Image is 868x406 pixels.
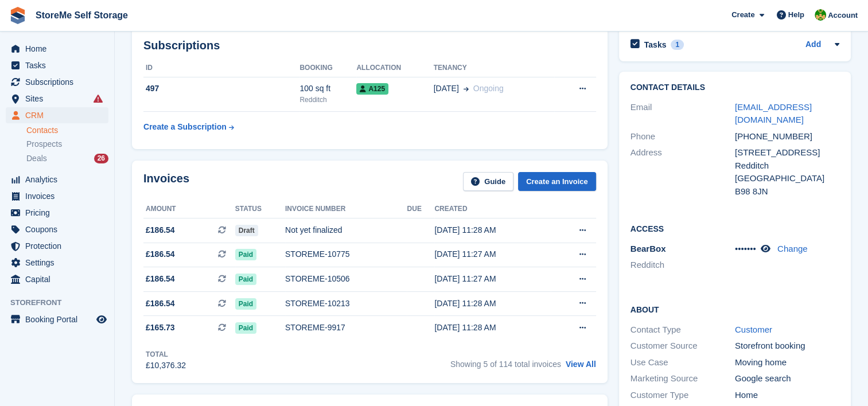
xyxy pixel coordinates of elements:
div: 1 [671,40,684,50]
th: Status [235,200,285,218]
div: Email [630,101,735,127]
th: Due [407,200,434,218]
span: Capital [25,271,94,287]
div: STOREME-9917 [285,322,407,334]
div: Marketing Source [630,372,735,385]
a: Prospects [26,138,108,150]
span: Coupons [25,221,94,237]
div: [DATE] 11:28 AM [434,298,550,310]
span: Prospects [26,139,62,150]
a: menu [6,107,108,123]
span: £186.54 [146,298,175,310]
span: A125 [356,83,388,95]
span: £186.54 [146,224,175,236]
th: Tenancy [434,59,555,77]
a: menu [6,41,108,57]
a: menu [6,221,108,237]
a: Contacts [26,125,108,136]
a: menu [6,205,108,221]
span: Paid [235,274,256,285]
th: Allocation [356,59,433,77]
a: StoreMe Self Storage [31,6,133,25]
a: Change [777,244,808,253]
span: Protection [25,238,94,254]
span: [DATE] [434,83,459,95]
a: Deals 26 [26,153,108,165]
span: Storefront [10,297,114,309]
a: Preview store [95,313,108,326]
a: menu [6,57,108,73]
div: Phone [630,130,735,143]
span: Showing 5 of 114 total invoices [450,360,561,369]
span: ••••••• [735,244,756,253]
div: B98 8JN [735,185,839,198]
i: Smart entry sync failures have occurred [94,94,103,103]
div: 497 [143,83,299,95]
div: Home [735,389,839,402]
a: Create an Invoice [518,172,596,191]
span: Paid [235,298,256,310]
span: £186.54 [146,248,175,260]
a: menu [6,188,108,204]
span: £165.73 [146,322,175,334]
span: BearBox [630,244,666,253]
a: Add [805,38,821,52]
span: Invoices [25,188,94,204]
h2: Contact Details [630,83,839,92]
span: Deals [26,153,47,164]
div: Not yet finalized [285,224,407,236]
li: Redditch [630,259,735,272]
a: menu [6,255,108,271]
div: STOREME-10213 [285,298,407,310]
a: menu [6,311,108,327]
div: STOREME-10775 [285,248,407,260]
span: Tasks [25,57,94,73]
span: Account [828,10,858,21]
div: [DATE] 11:27 AM [434,248,550,260]
a: View All [566,360,596,369]
a: [EMAIL_ADDRESS][DOMAIN_NAME] [735,102,812,125]
div: Google search [735,372,839,385]
a: Customer [735,325,772,334]
th: Booking [299,59,356,77]
a: menu [6,91,108,107]
h2: Invoices [143,172,189,191]
h2: About [630,303,839,315]
div: [DATE] 11:28 AM [434,322,550,334]
h2: Tasks [644,40,667,50]
h2: Access [630,222,839,234]
div: 100 sq ft [299,83,356,95]
div: [DATE] 11:27 AM [434,273,550,285]
span: Paid [235,322,256,334]
span: Pricing [25,205,94,221]
a: menu [6,74,108,90]
a: Guide [463,172,513,191]
div: Redditch [735,159,839,173]
div: Customer Source [630,339,735,353]
div: Use Case [630,356,735,369]
div: Contact Type [630,323,735,337]
th: Amount [143,200,235,218]
a: menu [6,271,108,287]
div: [PHONE_NUMBER] [735,130,839,143]
div: STOREME-10506 [285,273,407,285]
div: Total [146,349,186,360]
a: Create a Subscription [143,116,234,138]
a: menu [6,171,108,188]
div: Address [630,146,735,198]
span: Booking Portal [25,311,94,327]
div: Storefront booking [735,339,839,353]
h2: Subscriptions [143,39,596,52]
span: Analytics [25,171,94,188]
span: Create [731,9,754,21]
div: [DATE] 11:28 AM [434,224,550,236]
span: CRM [25,107,94,123]
span: Paid [235,249,256,260]
th: Invoice number [285,200,407,218]
span: Draft [235,225,258,236]
img: StorMe [815,9,826,21]
div: 26 [94,154,108,163]
div: Create a Subscription [143,121,227,133]
th: Created [434,200,550,218]
th: ID [143,59,299,77]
